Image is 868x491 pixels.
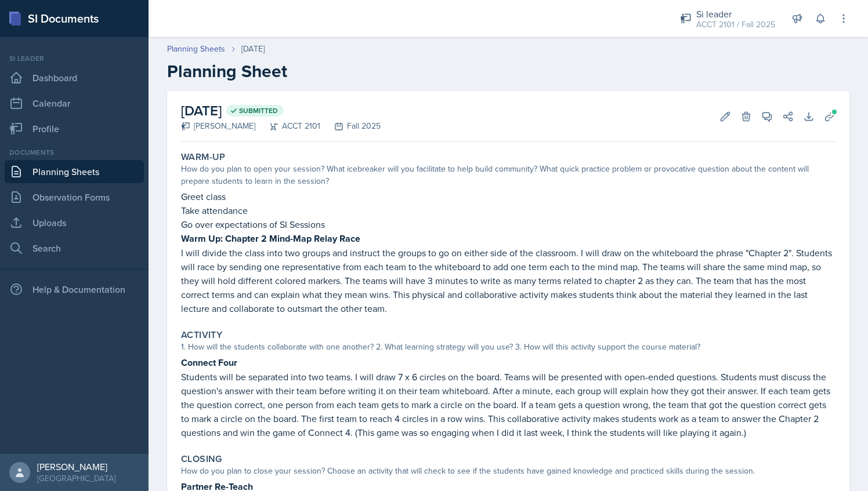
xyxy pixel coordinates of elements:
div: Help & Documentation [5,278,144,301]
p: Students will be separated into two teams. I will draw 7 x 6 circles on the board. Teams will be ... [181,370,836,439]
a: Uploads [5,211,144,234]
div: Fall 2025 [320,120,381,132]
h2: [DATE] [181,100,381,121]
div: [PERSON_NAME] [37,461,115,472]
a: Calendar [5,92,144,115]
div: 1. How will the students collaborate with one another? 2. What learning strategy will you use? 3.... [181,341,836,353]
div: Si leader [5,53,144,64]
label: Warm-Up [181,151,226,163]
strong: Connect Four [181,356,237,369]
h2: Planning Sheet [167,61,849,82]
strong: Warm Up: Chapter 2 Mind-Map Relay Race [181,232,360,245]
div: [PERSON_NAME] [181,120,255,132]
a: Planning Sheets [5,160,144,183]
div: How do you plan to open your session? What icebreaker will you facilitate to help build community... [181,163,836,187]
a: Planning Sheets [167,43,225,55]
a: Profile [5,117,144,140]
div: How do you plan to close your session? Choose an activity that will check to see if the students ... [181,465,836,477]
p: Greet class [181,190,836,203]
label: Activity [181,329,222,341]
a: Observation Forms [5,186,144,209]
div: ACCT 2101 [255,120,320,132]
div: Documents [5,147,144,158]
div: ACCT 2101 / Fall 2025 [696,19,775,31]
div: Si leader [696,7,775,21]
p: Go over expectations of SI Sessions [181,217,836,231]
a: Search [5,237,144,260]
div: [GEOGRAPHIC_DATA] [37,472,115,484]
span: Submitted [239,106,278,115]
p: I will divide the class into two groups and instruct the groups to go on either side of the class... [181,246,836,315]
div: [DATE] [241,43,265,55]
p: Take attendance [181,203,836,217]
a: Dashboard [5,66,144,89]
label: Closing [181,453,222,465]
